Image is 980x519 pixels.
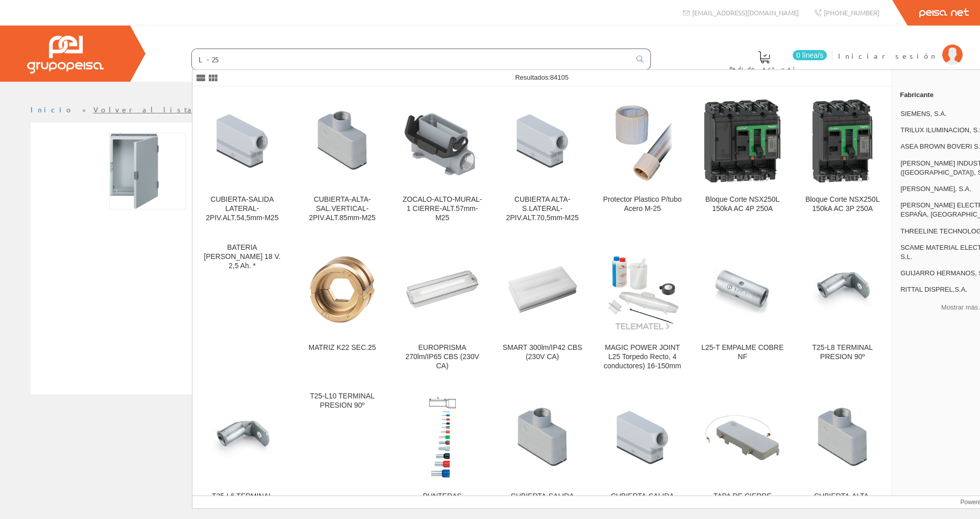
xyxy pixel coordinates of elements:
[501,343,584,362] div: SMART 300lm/IP42 CBS (230V CA)
[801,258,884,320] img: T25-L8 TERMINAL PRESION 90º
[501,195,584,223] div: CUBIERTA ALTA-S.LATERAL-2PIV.ALT.70,5mm-M25
[493,235,592,383] a: SMART 300lm/IP42 CBS (230V CA) SMART 300lm/IP42 CBS (230V CA)
[301,99,384,182] img: CUBIERTA-ALTA-SAL.VERTICAL-2PIV.ALT.85mm-M25
[201,99,284,182] img: CUBIERTA-SALIDA LATERAL-2PIV.ALT.54,5mm-M25
[192,49,630,69] input: Buscar ...
[701,195,784,214] div: Bloque Corte NSX250L 150kA AC 4P 250A
[593,87,692,234] a: Protector Plastico P/tubo Acero M-25 Protector Plastico P/tubo Acero M-25
[393,87,492,234] a: ZOCALO-ALTO-MURAL-1 CIERRE-ALT.57mm-M25 ZOCALO-ALTO-MURAL-1 CIERRE-ALT.57mm-M25
[201,243,284,271] div: BATERIA [PERSON_NAME] 18 V. 2,5 Ah. *
[401,343,484,371] div: EUROPRISMA 270lm/IP65 CBS (230V CA)
[201,195,284,223] div: CUBIERTA-SALIDA LATERAL-2PIV.ALT.54,5mm-M25
[301,248,384,331] img: MATRIZ K22 SEC.25
[701,396,784,479] img: TAPA DE CIERRE P/ZOCALO-2PIVOTES 66.16
[601,248,684,331] img: MAGIC POWER JOINT L25 Torpedo Recto, 4 conductores) 16-150mm
[192,87,292,234] a: CUBIERTA-SALIDA LATERAL-2PIV.ALT.54,5mm-M25 CUBIERTA-SALIDA LATERAL-2PIV.ALT.54,5mm-M25
[401,195,484,223] div: ZOCALO-ALTO-MURAL-1 CIERRE-ALT.57mm-M25
[401,99,484,182] img: ZOCALO-ALTO-MURAL-1 CIERRE-ALT.57mm-M25
[701,343,784,362] div: L25-T EMPALME COBRE NF
[501,396,584,479] img: CUBIERTA-SALIDA VERTICAL-2PIV.ALT.64,5mm-Pg16-66.16
[192,235,292,383] a: BATERIA [PERSON_NAME] 18 V. 2,5 Ah. *
[801,343,884,362] div: T25-L8 TERMINAL PRESION 90º
[501,99,584,182] img: CUBIERTA ALTA-S.LATERAL-2PIV.ALT.70,5mm-M25
[93,105,295,114] a: Volver al listado de productos
[601,99,684,182] img: Protector Plastico P/tubo Acero M-25
[793,50,827,60] span: 0 línea/s
[692,8,799,17] span: [EMAIL_ADDRESS][DOMAIN_NAME]
[793,235,892,383] a: T25-L8 TERMINAL PRESION 90º T25-L8 TERMINAL PRESION 90º
[693,87,792,234] a: Bloque Corte NSX250L 150kA AC 4P 250A Bloque Corte NSX250L 150kA AC 4P 250A
[801,195,884,214] div: Bloque Corte NSX250L 150kA AC 3P 250A
[701,258,784,320] img: L25-T EMPALME COBRE NF
[693,235,792,383] a: L25-T EMPALME COBRE NF L25-T EMPALME COBRE NF
[601,343,684,371] div: MAGIC POWER JOINT L25 Torpedo Recto, 4 conductores) 16-150mm
[31,105,74,114] a: Inicio
[109,133,186,209] img: Foto artículo Caja Orion plus metálica 500x300x200 IP65 (150x150)
[793,87,892,234] a: Bloque Corte NSX250L 150kA AC 3P 250A Bloque Corte NSX250L 150kA AC 3P 250A
[27,36,104,74] img: Grupo Peisa
[501,260,584,319] img: SMART 300lm/IP42 CBS (230V CA)
[801,396,884,479] img: CUBIERTA-ALTA-SAL.VERTICAL-2PIV.ALT.85,5mm-PG21-66.16
[729,63,799,74] span: Pedido actual
[393,235,492,383] a: EUROPRISMA 270lm/IP65 CBS (230V CA) EUROPRISMA 270lm/IP65 CBS (230V CA)
[701,99,784,182] img: Bloque Corte NSX250L 150kA AC 4P 250A
[201,407,284,469] img: T25-L6 TERMINAL PRESION 90º
[824,8,879,17] span: [PHONE_NUMBER]
[292,87,392,234] a: CUBIERTA-ALTA-SAL.VERTICAL-2PIV.ALT.85mm-M25 CUBIERTA-ALTA-SAL.VERTICAL-2PIV.ALT.85mm-M25
[801,99,884,182] img: Bloque Corte NSX250L 150kA AC 3P 250A
[401,396,484,479] img: PUNTERAS AISLADASWLARGA 25 mm2-MARRON
[601,396,684,479] img: CUBIERTA-SALIDA LATERAL-2PIV.ALT.64,5mm-Pg16-66.16
[493,87,592,234] a: CUBIERTA ALTA-S.LATERAL-2PIV.ALT.70,5mm-M25 CUBIERTA ALTA-S.LATERAL-2PIV.ALT.70,5mm-M25
[301,343,384,352] div: MATRIZ K22 SEC.25
[301,195,384,223] div: CUBIERTA-ALTA-SAL.VERTICAL-2PIV.ALT.85mm-M25
[550,74,569,81] span: 84105
[601,195,684,214] div: Protector Plastico P/tubo Acero M-25
[838,51,937,61] span: Iniciar sesión
[292,235,392,383] a: MATRIZ K22 SEC.25 MATRIZ K22 SEC.25
[593,235,692,383] a: MAGIC POWER JOINT L25 Torpedo Recto, 4 conductores) 16-150mm MAGIC POWER JOINT L25 Torpedo Recto,...
[301,392,384,410] div: T25-L10 TERMINAL PRESION 90º
[515,74,569,81] span: Resultados:
[201,492,284,510] div: T25-L6 TERMINAL PRESION 90º
[838,42,963,52] a: Iniciar sesión
[401,260,484,319] img: EUROPRISMA 270lm/IP65 CBS (230V CA)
